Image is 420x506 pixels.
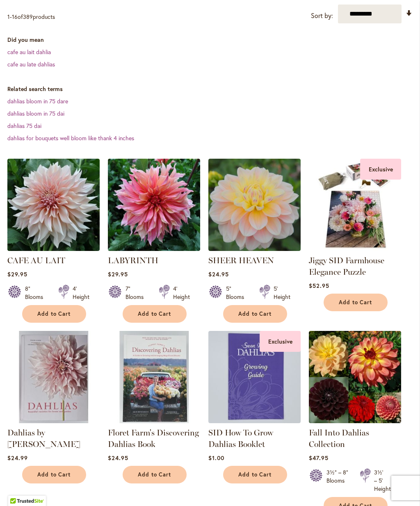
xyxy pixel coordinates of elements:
[37,310,71,317] span: Add to Cart
[309,331,401,423] img: Fall Into Dahlias Collection
[374,468,391,493] div: 3½' – 5' Height
[238,310,272,317] span: Add to Cart
[25,285,48,301] div: 8" Blooms
[22,466,86,483] button: Add to Cart
[108,270,128,278] span: $29.95
[7,417,100,425] a: Dahlias by Naomi Slade - FRONT
[108,255,158,265] a: LABYRINTH
[7,331,100,423] img: Dahlias by Naomi Slade - FRONT
[7,60,55,68] a: cafe au late dahlias
[260,331,301,352] div: Exclusive
[360,159,401,180] div: Exclusive
[6,477,29,500] iframe: Launch Accessibility Center
[208,255,274,265] a: SHEER HEAVEN
[223,466,287,483] button: Add to Cart
[326,468,350,493] div: 3½" – 8" Blooms
[7,85,413,93] dt: Related search terms
[274,285,290,301] div: 5' Height
[7,270,27,278] span: $29.95
[208,245,301,253] a: SHEER HEAVEN
[208,331,301,423] img: Swan Island Dahlias - How to Grow Guide
[223,305,287,323] button: Add to Cart
[7,13,10,21] span: 1
[309,245,401,253] a: Jiggy SID Farmhouse Elegance Puzzle Exclusive
[238,471,272,478] span: Add to Cart
[108,417,200,425] a: Floret Farm's Discovering Dahlias Book
[22,305,86,323] button: Add to Cart
[208,428,273,449] a: SID How To Grow Dahlias Booklet
[23,13,33,21] span: 389
[309,428,369,449] a: Fall Into Dahlias Collection
[123,305,187,323] button: Add to Cart
[7,454,28,462] span: $24.99
[311,8,333,23] label: Sort by:
[309,282,329,289] span: $52.95
[123,466,187,483] button: Add to Cart
[208,417,301,425] a: Swan Island Dahlias - How to Grow Guide Exclusive
[73,285,89,301] div: 4' Height
[7,48,51,56] a: cafe au lait dahlia
[309,454,329,462] span: $47.95
[108,454,128,462] span: $24.95
[138,310,171,317] span: Add to Cart
[7,36,413,44] dt: Did you mean
[7,10,55,23] p: - of products
[12,13,18,21] span: 16
[173,285,190,301] div: 4' Height
[7,245,100,253] a: Café Au Lait
[7,109,64,117] a: dahlias bloom in 75 dai
[7,159,100,251] img: Café Au Lait
[7,134,134,142] a: dahlias for bouquets well bloom like thank 4 inches
[108,159,200,251] img: Labyrinth
[208,270,229,278] span: $24.95
[7,122,41,130] a: dahlias 75 dai
[37,471,71,478] span: Add to Cart
[208,454,224,462] span: $1.00
[339,299,372,306] span: Add to Cart
[7,255,65,265] a: CAFE AU LAIT
[7,97,68,105] a: dahlias bloom in 75 dare
[309,159,401,251] img: Jiggy SID Farmhouse Elegance Puzzle
[138,471,171,478] span: Add to Cart
[309,255,384,277] a: Jiggy SID Farmhouse Elegance Puzzle
[324,294,388,311] button: Add to Cart
[226,285,249,301] div: 5" Blooms
[208,159,301,251] img: SHEER HEAVEN
[309,417,401,425] a: Fall Into Dahlias Collection
[108,245,200,253] a: Labyrinth
[108,428,199,449] a: Floret Farm's Discovering Dahlias Book
[108,331,200,423] img: Floret Farm's Discovering Dahlias Book
[7,428,80,449] a: Dahlias by [PERSON_NAME]
[126,285,149,301] div: 7" Blooms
